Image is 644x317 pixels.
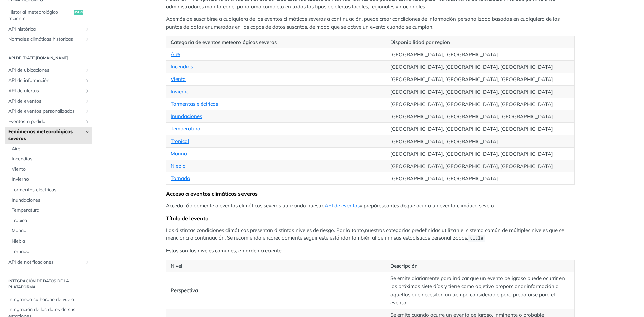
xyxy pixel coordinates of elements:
[8,216,92,226] a: Tropical
[12,146,20,152] font: Aire
[166,190,258,197] font: Acceso a eventos climáticos severos
[8,226,92,236] a: Marina
[5,295,92,305] a: Integrando su horario de vuelo
[8,154,92,164] a: Incendios
[390,175,498,182] font: [GEOGRAPHIC_DATA], [GEOGRAPHIC_DATA]
[5,106,92,116] a: API de eventos personalizadosMostrar subpáginas para la API de eventos personalizados
[166,16,560,30] font: Además de suscribirse a cualquiera de los eventos climáticos severos a continuación, puede crear ...
[5,24,92,34] a: API históricaMostrar subpáginas para la API histórica
[171,76,186,82] a: Viento
[171,263,182,269] font: Nivel
[390,126,553,132] font: [GEOGRAPHIC_DATA], [GEOGRAPHIC_DATA], [GEOGRAPHIC_DATA]
[470,236,483,241] span: title
[171,88,190,95] a: Invierno
[166,202,325,209] font: Acceda rápidamente a eventos climáticos severos utilizando nuestra
[12,248,29,254] font: Tornado
[12,207,39,213] font: Temperatura
[390,113,553,120] font: [GEOGRAPHIC_DATA], [GEOGRAPHIC_DATA], [GEOGRAPHIC_DATA]
[390,275,565,306] font: Se emite diariamente para indicar que un evento peligroso puede ocurrir en los próximos siete día...
[171,125,200,132] a: Temperatura
[8,9,58,22] font: Historial meteorológico reciente
[8,236,92,246] a: Niebla
[8,55,68,60] font: API de [DATE][DOMAIN_NAME]
[12,217,28,223] font: Tropical
[8,195,92,205] a: Inundaciones
[390,138,498,145] font: [GEOGRAPHIC_DATA], [GEOGRAPHIC_DATA]
[171,113,202,119] a: Inundaciones
[5,65,92,75] a: API de ubicacionesShow subpages for Locations API
[166,247,283,254] font: Estos son los niveles comunes, en orden creciente:
[85,119,90,124] button: Mostrar subpáginas para eventos a pedido
[8,67,49,73] font: API de ubicaciones
[171,163,186,169] a: Niebla
[85,88,90,94] button: Show subpages for Alerts API
[360,202,386,209] font: y prepárese
[8,278,69,289] font: Integración de datos de la plataforma
[390,39,450,45] font: Disponibilidad por región
[390,51,498,58] font: [GEOGRAPHIC_DATA], [GEOGRAPHIC_DATA]
[8,185,92,195] a: Tormentas eléctricas
[406,202,495,209] font: que ocurra un evento climático severo.
[390,163,553,169] font: [GEOGRAPHIC_DATA], [GEOGRAPHIC_DATA], [GEOGRAPHIC_DATA]
[171,101,218,107] a: Tormentas eléctricas
[171,138,189,144] a: Tropical
[85,68,90,73] button: Show subpages for Locations API
[166,227,365,233] font: Las distintas condiciones climáticas presentan distintos niveles de riesgo. Por lo tanto,
[85,78,90,83] button: Mostrar subpáginas para la API de Insights
[8,128,73,141] font: Fenómenos meteorológicos severos
[171,287,198,294] font: Perspectiva
[390,76,553,83] font: [GEOGRAPHIC_DATA], [GEOGRAPHIC_DATA], [GEOGRAPHIC_DATA]
[5,86,92,96] a: API de alertasShow subpages for Alerts API
[325,202,360,209] a: API de eventos
[8,259,54,265] font: API de notificaciones
[68,10,89,14] font: conseguir
[5,257,92,267] a: API de notificacionesMostrar subpáginas para la API de notificaciones
[5,96,92,106] a: API de eventosMostrar subpáginas para la API de eventos
[8,247,92,257] a: Tornado
[8,36,73,42] font: Normales climáticas históricas
[5,75,92,86] a: API de informaciónMostrar subpáginas para la API de Insights
[390,151,553,157] font: [GEOGRAPHIC_DATA], [GEOGRAPHIC_DATA], [GEOGRAPHIC_DATA]
[5,117,92,127] a: Eventos a pedidoMostrar subpáginas para eventos a pedido
[8,77,49,83] font: API de información
[8,296,74,302] font: Integrando su horario de vuelo
[8,118,45,124] font: Eventos a pedido
[166,215,208,222] font: Título del evento
[85,99,90,104] button: Mostrar subpáginas para la API de eventos
[386,202,406,209] font: antes de
[8,98,41,104] font: API de eventos
[8,88,39,94] font: API de alertas
[8,108,75,114] font: API de eventos personalizados
[8,174,92,184] a: Invierno
[85,109,90,114] button: Mostrar subpáginas para la API de eventos personalizados
[171,175,190,181] a: Tornado
[85,27,90,32] button: Mostrar subpáginas para la API histórica
[171,39,277,45] font: Categoría de eventos meteorológicos severos
[171,150,187,157] a: Marina
[8,205,92,215] a: Temperatura
[12,187,56,193] font: Tormentas eléctricas
[5,34,92,44] a: Normales climáticas históricasShow subpages for Historical Climate Normals
[390,89,553,95] font: [GEOGRAPHIC_DATA], [GEOGRAPHIC_DATA], [GEOGRAPHIC_DATA]
[171,51,180,57] a: Aire
[85,260,90,265] button: Mostrar subpáginas para la API de notificaciones
[85,129,90,135] button: Hide subpages for Severe Weather Events
[8,26,36,32] font: API histórica
[12,176,29,182] font: Invierno
[8,164,92,174] a: Viento
[5,7,92,24] a: Historial meteorológico recienteconseguir
[171,63,193,70] font: Incendios
[390,64,553,70] font: [GEOGRAPHIC_DATA], [GEOGRAPHIC_DATA], [GEOGRAPHIC_DATA]
[12,156,32,162] font: Incendios
[12,197,40,203] font: Inundaciones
